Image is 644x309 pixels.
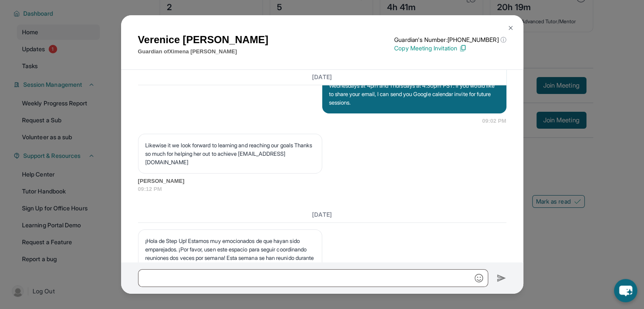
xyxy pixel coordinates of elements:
[138,185,506,193] span: 09:12 PM
[459,44,467,52] img: Copy Icon
[394,44,506,52] p: Copy Meeting Invitation
[500,36,506,44] span: ⓘ
[507,25,514,31] img: Close Icon
[138,32,268,47] h1: Verenice [PERSON_NAME]
[145,237,315,270] p: ¡Hola de Step Up! Estamos muy emocionados de que hayan sido emparejados. ¡Por favor, usen este es...
[138,73,506,82] h3: [DATE]
[145,141,315,166] p: Likewise it we look forward to learning and reaching our goals Thanks so much for helping her out...
[497,273,506,283] img: Send icon
[138,210,506,219] h3: [DATE]
[138,47,268,56] p: Guardian of Ximena [PERSON_NAME]
[138,177,506,185] span: [PERSON_NAME]
[475,274,483,282] img: Emoji
[482,117,506,125] span: 09:02 PM
[394,36,506,44] p: Guardian's Number: [PHONE_NUMBER]
[614,279,637,302] button: chat-button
